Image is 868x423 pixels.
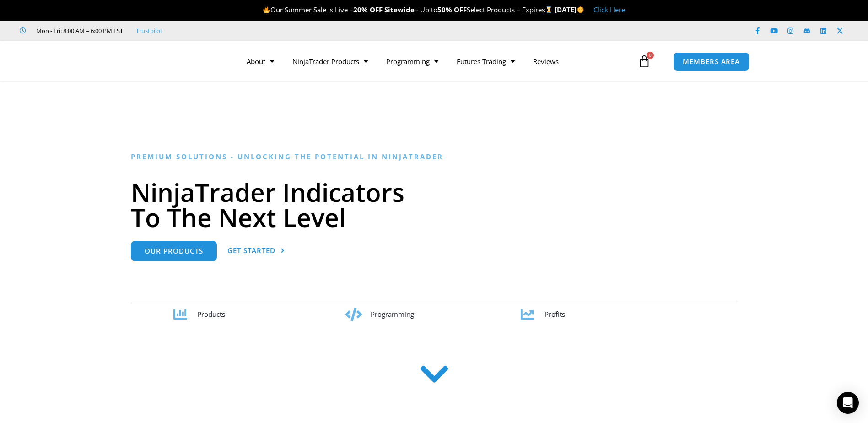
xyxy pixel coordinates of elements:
[624,48,664,75] a: 0
[237,51,636,72] nav: Menu
[227,241,285,261] a: Get Started
[136,25,162,36] a: Trustpilot
[145,248,203,255] span: Our Products
[34,25,123,36] span: Mon - Fri: 8:00 AM – 6:00 PM EST
[353,5,383,14] strong: 20% OFF
[263,5,555,14] span: Our Summer Sale is Live – – Up to Select Products – Expires
[227,247,275,254] span: Get Started
[371,309,414,319] span: Programming
[283,51,377,72] a: NinjaTrader Products
[545,6,552,13] img: ⌛
[263,6,270,13] img: 🔥
[524,51,568,72] a: Reviews
[106,45,205,78] img: LogoAI | Affordable Indicators – NinjaTrader
[447,51,524,72] a: Futures Trading
[647,52,654,59] span: 0
[197,309,225,319] span: Products
[673,52,749,71] a: MEMBERS AREA
[683,58,740,65] span: MEMBERS AREA
[593,5,625,14] a: Click Here
[131,179,737,230] h1: NinjaTrader Indicators To The Next Level
[384,5,415,14] strong: Sitewide
[837,392,859,414] div: Open Intercom Messenger
[577,6,584,13] img: 🌞
[555,5,584,14] strong: [DATE]
[377,51,447,72] a: Programming
[237,51,283,72] a: About
[437,5,467,14] strong: 50% OFF
[545,309,565,319] span: Profits
[131,152,737,161] h6: Premium Solutions - Unlocking the Potential in NinjaTrader
[131,241,217,261] a: Our Products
